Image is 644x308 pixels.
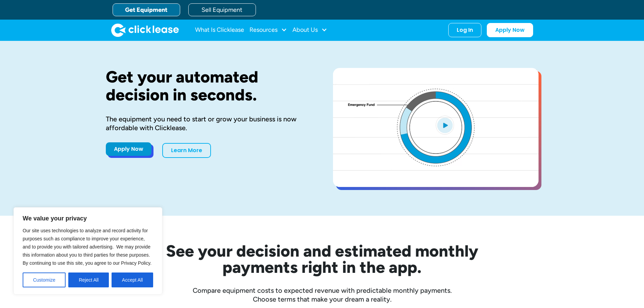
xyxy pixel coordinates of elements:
[249,23,287,37] div: Resources
[457,27,473,33] div: Log In
[106,286,539,304] div: Compare equipment costs to expected revenue with predictable monthly payments. Choose terms that ...
[133,243,511,275] h2: See your decision and estimated monthly payments right in the app.
[333,68,539,187] a: open lightbox
[292,23,327,37] div: About Us
[23,273,66,287] button: Customize
[487,23,533,37] a: Apply Now
[23,228,151,266] span: Our site uses technologies to analyze and record activity for purposes such as compliance to impr...
[106,68,311,104] h1: Get your automated decision in seconds.
[162,143,211,158] a: Learn More
[436,116,454,135] img: Blue play button logo on a light blue circular background
[111,23,179,37] a: home
[112,273,153,287] button: Accept All
[106,142,151,156] a: Apply Now
[195,23,244,37] a: What Is Clicklease
[111,23,179,37] img: Clicklease logo
[68,273,109,287] button: Reject All
[188,3,256,16] a: Sell Equipment
[106,115,311,132] div: The equipment you need to start or grow your business is now affordable with Clicklease.
[113,3,180,16] a: Get Equipment
[14,207,162,294] div: We value your privacy
[23,214,153,222] p: We value your privacy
